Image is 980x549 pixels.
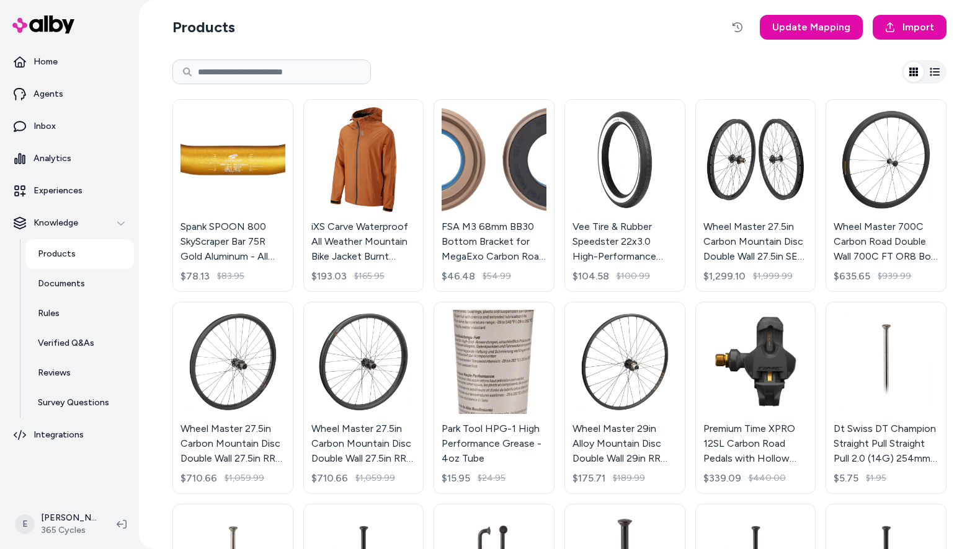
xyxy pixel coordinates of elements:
p: Documents [38,278,85,290]
p: [PERSON_NAME] [41,512,97,524]
a: Products [25,239,134,269]
a: Dt Swiss DT Champion Straight Pull Straight Pull 2.0 (14G) 254mm SilverDt Swiss DT Champion Strai... [826,302,947,494]
p: Analytics [33,152,71,165]
p: Verified Q&As [38,337,94,349]
span: 365 Cycles [41,524,97,537]
img: alby Logo [12,15,74,33]
a: FSA M3 68mm BB30 Bottom Bracket for MegaExo Carbon Road CranksFSA M3 68mm BB30 Bottom Bracket for... [434,99,555,292]
button: Knowledge [5,208,134,238]
a: Vee Tire & Rubber Speedster 22x3.0 High-Performance BMX & Urban Bicycle Tires with OverRide Punct... [564,99,685,292]
span: Update Mapping [772,20,850,35]
a: iXS Carve Waterproof All Weather Mountain Bike Jacket Burnt Orange Large - Default TitleiXS Carve... [303,99,424,292]
a: Integrations [5,420,134,450]
p: Inbox [33,120,56,133]
a: Home [5,47,134,77]
a: Survey Questions [25,388,134,418]
a: Wheel Master 29in Alloy Mountain Disc Double Wall 29in RR WTB ST LIGHT TCS 2.0 i25 6B - Default T... [564,302,685,494]
a: Wheel Master 27.5in Carbon Mountain Disc Double Wall 27.5in RR OR8 Bolt Carbon MTB+ 6B - Default ... [172,302,293,494]
a: Spank SPOON 800 SkyScraper Bar 75R Gold Aluminum - All Mountain Trail E-BikeSpank SPOON 800 SkySc... [172,99,293,292]
a: Analytics [5,144,134,173]
h2: Products [172,17,235,37]
p: Integrations [33,429,84,441]
a: Inbox [5,112,134,141]
a: Wheel Master 700C Carbon Road Double Wall 700C FT OR8 Bolt Carbon Road Low Profile RIM - Default ... [826,99,947,292]
button: E[PERSON_NAME]365 Cycles [7,504,107,544]
a: Premium Time XPRO 12SL Carbon Road Pedals with Hollow Titanium Spindle, Ceramic Bearings, Adjusta... [695,302,816,494]
a: Verified Q&As [25,328,134,358]
p: Rules [38,307,60,320]
a: Wheel Master 27.5in Carbon Mountain Disc Double Wall 27.5in RR OR8 Bolt Carbon MTB++ 6B - Default... [303,302,424,494]
p: Agents [33,88,63,100]
a: Wheel Master 27.5in Carbon Mountain Disc Double Wall 27.5in SET OR8 Bolt Carbon MTB DH 6B - Defau... [695,99,816,292]
a: Reviews [25,358,134,388]
span: Import [902,20,934,35]
a: Rules [25,299,134,328]
a: Agents [5,79,134,109]
a: Update Mapping [760,15,863,40]
p: Survey Questions [38,397,109,409]
p: Knowledge [33,217,78,229]
span: E [15,514,35,534]
p: Experiences [33,185,82,197]
a: Park Tool HPG-1 High Performance Grease - 4oz TubePark Tool HPG-1 High Performance Grease - 4oz T... [434,302,555,494]
a: Documents [25,269,134,299]
a: Experiences [5,176,134,206]
p: Products [38,248,76,260]
a: Import [873,15,947,40]
p: Reviews [38,367,71,379]
p: Home [33,56,58,68]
